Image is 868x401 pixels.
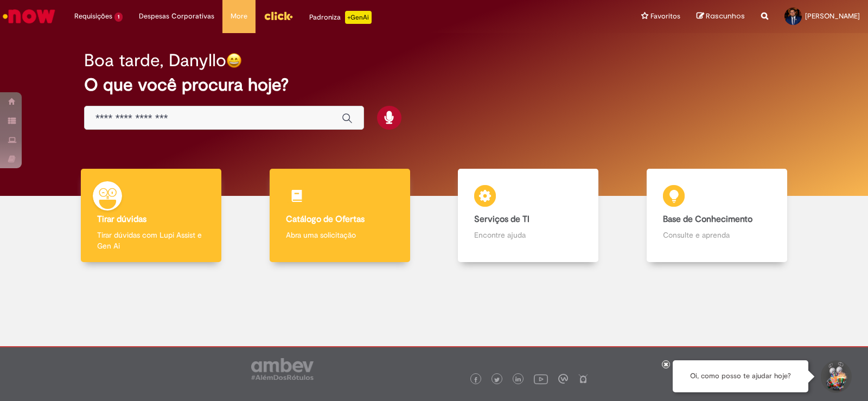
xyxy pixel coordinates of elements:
a: Rascunhos [697,11,745,22]
span: Rascunhos [706,11,745,21]
span: More [231,11,247,22]
b: Catálogo de Ofertas [286,214,365,225]
p: Consulte e aprenda [663,230,771,240]
p: Encontre ajuda [474,230,582,240]
h2: O que você procura hoje? [84,75,784,94]
h2: Boa tarde, Danyllo [84,51,226,70]
span: 1 [114,12,123,22]
img: logo_footer_naosei.png [578,374,588,384]
b: Base de Conhecimento [663,214,752,225]
span: Despesas Corporativas [139,11,214,22]
p: Tirar dúvidas com Lupi Assist e Gen Ai [97,230,205,251]
p: Abra uma solicitação [286,230,394,240]
img: happy-face.png [226,53,242,68]
img: ServiceNow [1,5,57,27]
b: Tirar dúvidas [97,214,146,225]
img: logo_footer_workplace.png [558,374,568,384]
a: Base de Conhecimento Consulte e aprenda [623,169,812,263]
img: click_logo_yellow_360x200.png [264,8,293,24]
div: Oi, como posso te ajudar hoje? [673,360,808,392]
a: Catálogo de Ofertas Abra uma solicitação [246,169,435,263]
button: Iniciar Conversa de Suporte [819,360,852,393]
a: Serviços de TI Encontre ajuda [434,169,623,263]
img: logo_footer_facebook.png [473,377,478,383]
img: logo_footer_twitter.png [494,377,500,383]
b: Serviços de TI [474,214,529,225]
img: logo_footer_youtube.png [534,372,548,386]
img: logo_footer_ambev_rotulo_gray.png [251,358,314,380]
div: Padroniza [309,11,372,24]
span: [PERSON_NAME] [805,11,860,21]
img: logo_footer_linkedin.png [515,377,521,383]
a: Tirar dúvidas Tirar dúvidas com Lupi Assist e Gen Ai [57,169,246,263]
p: +GenAi [345,11,372,24]
span: Favoritos [650,11,680,22]
span: Requisições [74,11,112,22]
